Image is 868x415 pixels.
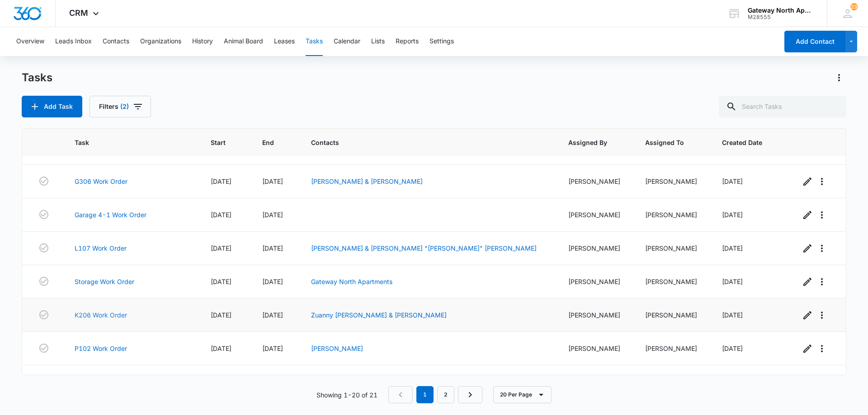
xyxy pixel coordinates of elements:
button: Organizations [140,27,181,56]
button: Add Task [22,96,82,117]
span: (2) [120,103,129,110]
div: notifications count [850,3,858,10]
a: K206 Work Order [75,310,127,320]
span: [DATE] [262,311,283,319]
div: [PERSON_NAME] [645,310,700,320]
a: Page 2 [437,386,454,403]
a: G306 Work Order [75,177,127,186]
button: Contacts [103,27,129,56]
button: Animal Board [224,27,263,56]
span: [DATE] [211,311,231,319]
a: Garage 4-1 Work Order [75,210,146,219]
input: Search Tasks [719,96,846,117]
span: [DATE] [722,345,743,352]
button: Add Contact [784,31,845,52]
a: L107 Work Order [75,243,127,253]
span: [DATE] [262,345,283,352]
div: [PERSON_NAME] [645,177,700,186]
span: 23 [850,3,858,10]
div: [PERSON_NAME] [645,243,700,253]
span: [DATE] [262,278,283,285]
span: [DATE] [262,244,283,252]
button: Leases [274,27,295,56]
span: End [262,138,276,147]
span: [DATE] [262,177,283,185]
button: History [192,27,213,56]
button: Leads Inbox [55,27,92,56]
span: [DATE] [722,244,743,252]
div: [PERSON_NAME] [568,243,623,253]
a: Gateway North Apartments [311,278,392,285]
a: Next Page [458,386,482,403]
div: account id [748,14,814,20]
span: Contacts [311,138,534,147]
span: [DATE] [262,211,283,219]
p: Showing 1-20 of 21 [316,390,377,400]
button: 20 Per Page [493,386,552,403]
div: [PERSON_NAME] [645,277,700,286]
span: [DATE] [211,211,231,219]
div: [PERSON_NAME] [645,210,700,219]
button: Settings [429,27,454,56]
a: [PERSON_NAME] [311,345,363,352]
div: [PERSON_NAME] [645,344,700,353]
span: [DATE] [722,311,743,319]
span: Task [75,138,176,147]
a: [PERSON_NAME] & [PERSON_NAME] "[PERSON_NAME]" [PERSON_NAME] [311,244,537,252]
div: [PERSON_NAME] [568,277,623,286]
h1: Tasks [22,71,52,84]
span: [DATE] [722,278,743,285]
nav: Pagination [388,386,482,403]
span: [DATE] [211,345,231,352]
div: [PERSON_NAME] [568,210,623,219]
span: [DATE] [211,278,231,285]
div: [PERSON_NAME] [568,177,623,186]
span: [DATE] [211,177,231,185]
div: account name [748,7,814,14]
a: P102 Work Order [75,344,127,353]
em: 1 [416,386,434,403]
button: Calendar [334,27,360,56]
a: Zuanny [PERSON_NAME] & [PERSON_NAME] [311,311,447,319]
button: Tasks [306,27,323,56]
button: Filters(2) [90,96,151,117]
span: [DATE] [722,177,743,185]
span: Created Date [722,138,765,147]
span: [DATE] [211,244,231,252]
div: [PERSON_NAME] [568,344,623,353]
button: Lists [371,27,385,56]
span: CRM [69,8,88,18]
a: Storage Work Order [75,277,134,286]
div: [PERSON_NAME] [568,310,623,320]
button: Overview [16,27,44,56]
span: [DATE] [722,211,743,219]
button: Actions [832,70,846,85]
span: Start [211,138,228,147]
span: Assigned By [568,138,610,147]
a: [PERSON_NAME] & [PERSON_NAME] [311,177,423,185]
span: Assigned To [645,138,687,147]
button: Reports [396,27,419,56]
